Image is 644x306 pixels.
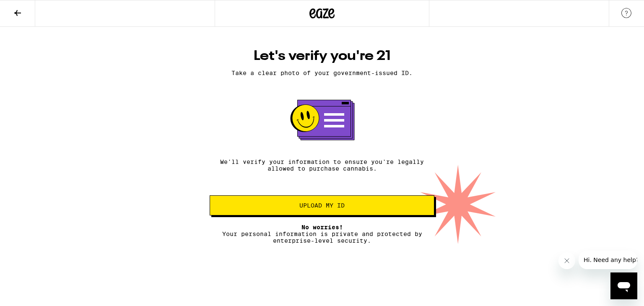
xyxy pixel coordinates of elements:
[558,252,575,269] iframe: Close message
[210,70,434,76] p: Take a clear photo of your government-issued ID.
[610,272,637,299] iframe: Button to launch messaging window
[579,251,637,269] iframe: Message from company
[5,6,60,13] span: Hi. Need any help?
[210,224,434,244] p: Your personal information is private and protected by enterprise-level security.
[210,158,434,172] p: We'll verify your information to ensure you're legally allowed to purchase cannabis.
[210,48,434,65] h1: Let's verify you're 21
[299,202,345,208] span: Upload my ID
[210,195,434,215] button: Upload my ID
[301,224,343,231] span: No worries!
